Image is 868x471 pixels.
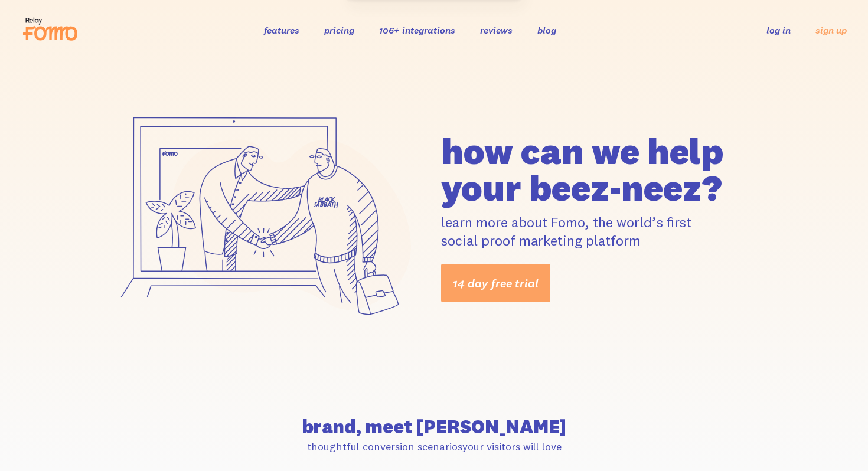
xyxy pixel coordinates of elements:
[324,24,354,36] a: pricing
[480,24,513,36] a: reviews
[441,133,763,206] h1: how can we help your beez-neez?
[441,264,550,302] a: 14 day free trial
[105,440,763,453] p: thoughtful conversion scenarios your visitors will love
[105,417,763,436] h2: brand, meet [PERSON_NAME]
[264,24,299,36] a: features
[379,24,455,36] a: 106+ integrations
[441,213,763,250] p: learn more about Fomo, the world’s first social proof marketing platform
[815,24,847,37] a: sign up
[766,24,791,36] a: log in
[537,24,556,36] a: blog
